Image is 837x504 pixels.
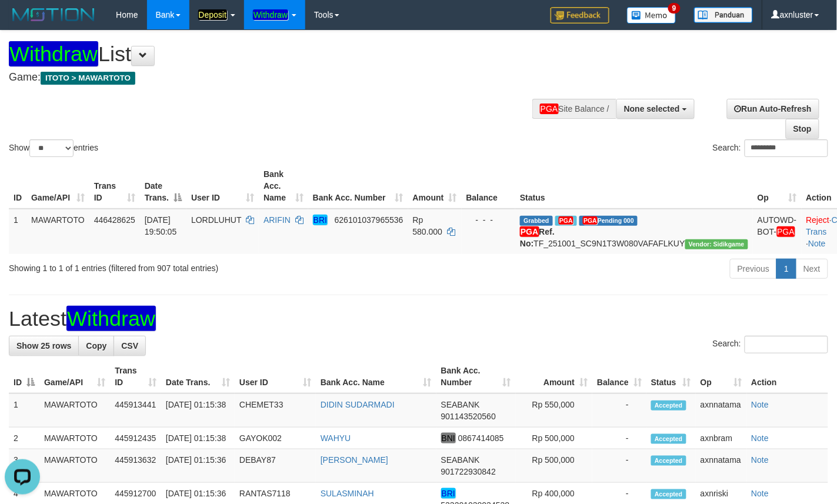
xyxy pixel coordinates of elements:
th: Bank Acc. Name: activate to sort column ascending [259,163,308,209]
img: MOTION_logo.png [9,6,98,24]
button: Open LiveChat chat widget [5,5,40,40]
a: SULASMINAH [321,489,374,498]
td: AUTOWD-BOT- [753,209,802,254]
button: None selected [616,99,695,119]
h1: Latest [9,307,828,331]
a: Previous [730,259,777,279]
td: Rp 550,000 [516,393,592,428]
th: Balance [462,163,516,209]
span: Copy 901722930842 to clipboard [441,467,496,476]
span: Copy [86,341,106,351]
th: Balance: activate to sort column ascending [592,360,646,393]
a: CSV [114,336,146,356]
span: Accepted [651,456,686,466]
th: Game/API: activate to sort column ascending [39,360,110,393]
td: MAWARTOTO [39,393,110,428]
a: ARIFIN [264,215,291,225]
td: - [592,449,646,483]
td: 445913441 [110,393,161,428]
td: [DATE] 01:15:38 [161,428,235,449]
span: Copy 626101037965536 to clipboard [335,215,404,225]
a: Note [752,455,769,465]
input: Search: [745,336,828,353]
td: Rp 500,000 [516,449,592,483]
td: 3 [9,449,39,483]
em: PGA [559,216,573,225]
td: MAWARTOTO [39,449,110,483]
th: Trans ID: activate to sort column ascending [110,360,161,393]
em: Withdraw [66,306,156,331]
th: Action [747,360,828,393]
div: Site Balance / [532,99,616,119]
span: Vendor URL: https://secure9.1velocity.biz [685,239,748,249]
td: CHEMET33 [235,393,316,428]
b: Ref. No: [520,226,555,248]
em: PGA [520,226,539,237]
a: Stop [786,119,819,139]
th: Date Trans.: activate to sort column ascending [161,360,235,393]
span: None selected [624,104,680,114]
td: TF_251001_SC9N1T3W080VAFAFLKUY [515,209,753,254]
th: User ID: activate to sort column ascending [235,360,316,393]
span: PGA Pending [579,216,638,226]
td: [DATE] 01:15:36 [161,449,235,483]
label: Show entries [9,139,98,157]
h1: List [9,42,546,66]
th: Op: activate to sort column ascending [696,360,747,393]
td: axnnatama [696,393,747,428]
td: 445912435 [110,428,161,449]
td: 1 [9,209,26,254]
span: 9 [668,3,681,14]
td: - [592,393,646,428]
div: Showing 1 to 1 of 1 entries (filtered from 907 total entries) [9,258,340,274]
img: panduan.png [694,7,753,23]
span: Accepted [651,400,686,410]
em: PGA [540,104,559,114]
em: BRI [313,215,328,225]
span: 446428625 [94,215,135,225]
span: SEABANK [441,400,480,409]
span: LORDLUHUT [191,215,241,225]
em: Deposit [198,9,227,20]
td: 1 [9,393,39,428]
td: axnbram [696,428,747,449]
input: Search: [745,139,828,157]
a: Reject [806,215,830,225]
span: SEABANK [441,455,480,465]
a: Next [796,259,828,279]
span: Grabbed [520,216,553,226]
span: Accepted [651,489,686,499]
img: Button%20Memo.svg [627,7,676,24]
td: DEBAY87 [235,449,316,483]
th: Game/API: activate to sort column ascending [26,163,89,209]
td: - [592,428,646,449]
td: axnnatama [696,449,747,483]
td: GAYOK002 [235,428,316,449]
th: User ID: activate to sort column ascending [186,163,259,209]
th: Bank Acc. Number: activate to sort column ascending [308,163,408,209]
img: Feedback.jpg [551,7,609,24]
h4: Game: [9,72,546,84]
span: Copy 0867414085 to clipboard [458,433,504,443]
th: Date Trans.: activate to sort column descending [140,163,186,209]
a: 1 [776,259,796,279]
a: DIDIN SUDARMADI [321,400,395,409]
th: ID [9,163,26,209]
select: Showentries [29,139,74,157]
th: Trans ID: activate to sort column ascending [89,163,140,209]
span: ITOTO > MAWARTOTO [41,72,135,85]
th: Amount: activate to sort column ascending [516,360,592,393]
td: [DATE] 01:15:38 [161,393,235,428]
label: Search: [713,139,828,157]
th: Status [515,163,753,209]
span: Accepted [651,434,686,444]
th: Status: activate to sort column ascending [646,360,696,393]
span: Rp 580.000 [413,215,443,236]
a: Note [752,489,769,498]
em: PGA [583,216,598,225]
a: Note [752,433,769,443]
a: Run Auto-Refresh [727,99,819,119]
th: Amount: activate to sort column ascending [408,163,462,209]
span: [DATE] 19:50:05 [145,215,177,236]
em: BRI [441,488,456,499]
